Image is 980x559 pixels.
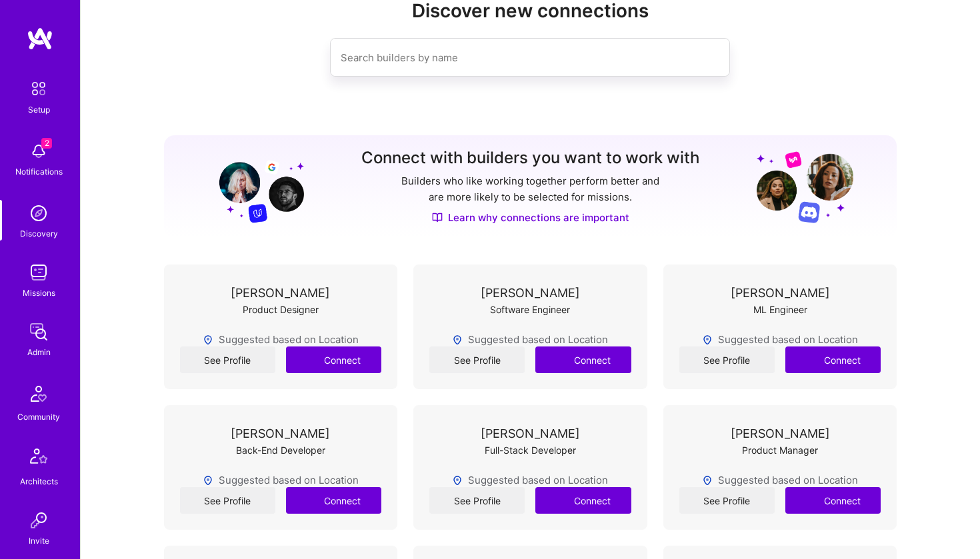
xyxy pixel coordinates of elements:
i: icon Close [875,279,883,287]
i: icon Close [625,279,633,287]
img: Locations icon [452,334,463,345]
i: icon Close [625,420,633,428]
div: Back-End Developer [236,443,325,457]
div: Suggested based on Location [203,473,359,487]
div: Suggested based on Location [452,332,608,346]
div: Suggested based on Location [203,332,359,346]
h3: Connect with builders you want to work with [361,149,699,168]
button: Connect [785,487,881,514]
img: Locations icon [702,475,713,486]
img: setup [25,75,53,103]
div: Setup [28,103,50,117]
i: icon Connect [306,354,318,366]
a: See Profile [679,487,775,514]
img: logo [27,27,53,51]
a: See Profile [429,346,525,373]
i: icon Close [376,420,384,428]
i: icon Connect [806,494,818,506]
i: icon Close [875,420,883,428]
div: Notifications [15,165,63,179]
img: Locations icon [203,334,213,345]
a: See Profile [679,346,775,373]
span: 2 [41,138,52,149]
p: Builders who like working together perform better and are more likely to be selected for missions. [399,173,662,205]
img: Grow your network [757,151,853,223]
img: Locations icon [203,475,213,486]
a: See Profile [180,487,275,514]
input: Search builders by name [341,41,666,75]
div: [PERSON_NAME] [231,426,330,440]
img: Architects [23,442,55,474]
div: Product Manager [742,443,818,457]
div: Suggested based on Location [452,473,608,487]
img: Grow your network [207,150,304,223]
button: Connect [286,346,381,373]
div: Product Designer [243,302,319,316]
img: admin teamwork [25,318,52,345]
div: [PERSON_NAME] [731,286,830,300]
i: icon Connect [306,494,318,506]
button: Connect [535,487,631,514]
div: [PERSON_NAME] [731,426,830,440]
div: Discovery [20,227,58,241]
a: See Profile [180,346,275,373]
div: Invite [29,534,49,548]
a: See Profile [429,487,525,514]
a: Learn why connections are important [432,211,629,225]
i: icon SearchPurple [695,49,711,65]
div: Architects [20,474,58,488]
div: Suggested based on Location [702,473,858,487]
i: icon Connect [556,494,568,506]
img: discovery [25,200,52,227]
div: Suggested based on Location [702,332,858,346]
div: [PERSON_NAME] [231,286,330,300]
img: Community [23,378,55,410]
img: teamwork [25,259,52,286]
img: Locations icon [702,334,713,345]
div: Full-Stack Developer [485,443,576,457]
button: Connect [785,346,881,373]
img: bell [25,138,52,165]
i: icon Connect [556,354,568,366]
div: [PERSON_NAME] [481,286,580,300]
div: Software Engineer [490,302,570,316]
i: icon Connect [806,354,818,366]
img: Discover [432,212,443,223]
div: Missions [23,286,55,300]
button: Connect [535,346,631,373]
img: Invite [25,507,52,534]
div: Community [17,410,60,424]
div: ML Engineer [753,302,807,316]
img: Locations icon [452,475,463,486]
i: icon Close [376,279,384,287]
div: Admin [27,345,51,359]
div: [PERSON_NAME] [481,426,580,440]
button: Connect [286,487,381,514]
